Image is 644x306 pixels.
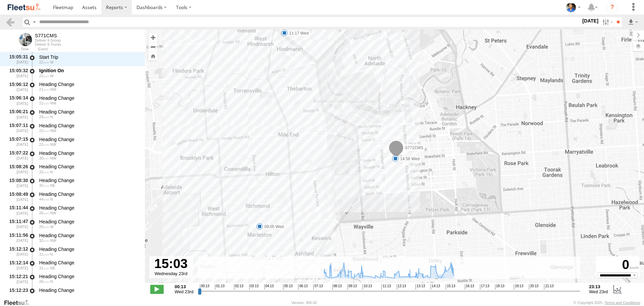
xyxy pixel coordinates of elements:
div: Event [38,48,145,51]
div: Ignition On [39,68,139,74]
div: 15:12:23 [DATE] [5,286,29,299]
div: Heading Change [39,273,139,279]
label: 11:17 Wed [284,30,311,36]
span: Heading: 290 [50,225,54,229]
a: Visit our Website [4,299,35,306]
div: Heading Change [39,136,139,142]
span: Heading: 328 [50,238,56,243]
div: S771CMS - View Asset History [35,33,61,38]
span: Wed 23rd Jul 2025 [175,289,194,294]
label: 14:56 Wed [395,156,422,162]
span: 21 [39,87,49,91]
span: 22 [39,74,49,78]
span: 15:13 [446,284,455,290]
div: 15:06:14 [DATE] [5,94,29,106]
div: Heading Change [39,109,139,115]
img: fleetsu-logo-horizontal.svg [7,3,42,12]
span: 12:13 [397,284,406,290]
div: 15:11:44 [DATE] [5,204,29,216]
span: 22 [39,60,49,64]
span: 16:13 [465,284,474,290]
span: 29 [39,115,49,119]
span: 32 [39,170,49,174]
span: 26 [39,293,49,297]
div: Heading Change [39,191,139,197]
div: Version: 305.02 [291,301,317,305]
div: Heading Change [39,81,139,87]
div: Heading Change [39,123,139,129]
div: © Copyright 2025 - [574,301,640,305]
span: 20:13 [529,284,538,290]
span: Heading: 333 [50,101,56,105]
div: Heading Change [39,232,139,238]
span: 30 [39,156,49,160]
div: Deliver It Trucks [35,42,61,46]
label: Export results as... [627,17,639,27]
span: 04:13 [264,284,274,290]
span: Heading: 359 [50,197,53,201]
div: 15:12:14 [DATE] [5,259,29,271]
div: Heading Change [39,246,139,252]
span: Wed 23rd Jul 2025 [589,289,608,294]
label: 09:05 Wed [260,224,286,230]
div: 15:11:47 [DATE] [5,218,29,230]
span: 05:13 [283,284,292,290]
span: 17:13 [480,284,489,290]
div: Heading Change [39,205,139,211]
span: S771CMS [405,145,423,150]
div: 15:07:22 [DATE] [5,149,29,162]
div: 15:08:30 [DATE] [5,176,29,189]
button: Zoom in [148,33,158,42]
span: Heading: 329 [50,156,56,160]
label: Search Filter Options [600,17,614,27]
span: Heading: 299 [50,142,56,146]
i: ? [607,2,618,13]
span: 31 [39,252,49,256]
a: Terms and Conditions [605,301,640,305]
div: Heading Change [39,177,139,183]
div: 15:12:12 [DATE] [5,245,29,258]
div: 15:08:26 [DATE] [5,163,29,175]
div: 15:07:15 [DATE] [5,135,29,148]
span: 26 [39,279,49,283]
a: Back to previous Page [5,17,15,27]
span: Heading: 6 [50,115,53,119]
label: Play/Stop [150,285,164,294]
span: Heading: 325 [50,211,56,215]
span: 08:13 [332,284,342,290]
span: 21:13 [544,284,553,290]
span: Heading: 298 [50,87,56,91]
span: 21 [39,101,49,105]
span: 32 [39,183,49,187]
div: Heading Change [39,260,139,266]
span: Heading: 266 [50,74,54,78]
div: 15:12:21 [DATE] [5,272,29,285]
span: Heading: 359 [50,170,53,174]
span: 26 [39,211,49,215]
span: 00:13 [200,284,209,290]
div: Deliver It Group [35,38,61,42]
span: Heading: 54 [50,266,55,270]
span: 03:13 [249,284,259,290]
span: 09:13 [347,284,357,290]
div: 15:06:21 [DATE] [5,108,29,120]
div: 15:08:49 [DATE] [5,190,29,203]
div: 15:05:31 [DATE] [5,53,29,65]
span: 22 [39,142,49,146]
div: 15:06:12 [DATE] [5,80,29,93]
label: [DATE] [581,17,600,25]
div: Heading Change [39,150,139,156]
div: Start Trip [39,54,139,60]
div: 0 [597,257,639,272]
div: Heading Change [39,287,139,293]
span: 02:13 [234,284,244,290]
span: 06:13 [298,284,308,290]
span: 25 [39,225,49,229]
button: Zoom Home [148,51,158,60]
span: 18:13 [495,284,504,290]
div: 15:07:11 [DATE] [5,122,29,134]
div: 15:05:32 [DATE] [5,67,29,79]
span: 14:13 [431,284,440,290]
span: Heading: 29 [50,183,55,187]
span: Heading: 331 [50,129,56,133]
